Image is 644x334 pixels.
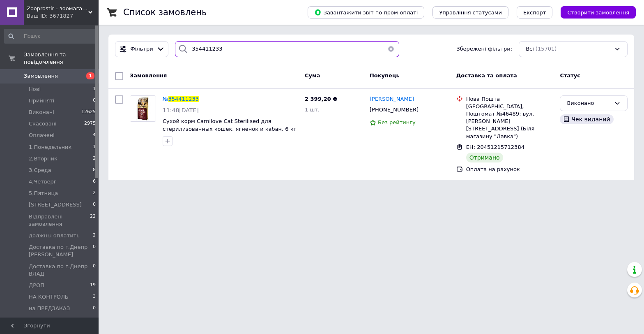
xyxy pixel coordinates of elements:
span: Без рейтингу [378,119,416,125]
a: Сухой корм Carnilove Cat Sterilised для стерилизованных кошек, ягненок и кабан, 6 кг [163,118,296,132]
span: 6 [93,178,96,186]
span: 30 [90,317,96,324]
span: 2 [93,190,96,197]
span: Створити замовлення [567,9,629,16]
span: Скасовані [29,120,57,128]
span: 1 [93,86,96,93]
span: Покупець [370,72,400,79]
span: Управління статусами [439,9,502,16]
span: Експорт [523,9,546,16]
span: Cума [305,72,320,79]
span: 12625 [81,109,96,116]
span: 1 [86,72,94,79]
span: Збережені фільтри: [456,45,512,53]
span: Фільтри [131,45,153,53]
span: 354411233 [168,96,199,102]
img: Фото товару [130,96,156,121]
button: Завантажити звіт по пром-оплаті [308,6,424,19]
span: 2,Вторник [29,155,57,162]
span: 1 шт. [305,107,320,113]
span: Доставка по г.Днепр ВЛАД [29,263,93,278]
span: 0 [93,97,96,104]
div: Отримано [466,153,503,162]
button: Створити замовлення [561,6,636,19]
span: Новая почта [29,317,64,324]
span: № [163,96,168,102]
span: 0 [93,263,96,278]
span: 2 399,20 ₴ [305,96,337,102]
div: Нова Пошта [466,95,554,103]
span: Замовлення [24,72,58,80]
span: [PERSON_NAME] [370,96,414,102]
span: 4 [93,132,96,139]
a: Створити замовлення [552,9,636,15]
button: Очистить [383,41,399,57]
span: 19 [90,282,96,289]
span: Виконані [29,109,54,116]
button: Експорт [517,6,553,19]
span: 0 [93,244,96,258]
span: на ПРЕДЗАКАЗ [29,305,70,312]
span: ДРОП [29,282,44,289]
span: Доставка та оплата [456,72,517,79]
span: [PHONE_NUMBER] [370,107,419,113]
div: Оплата на рахунок [466,166,554,173]
span: 5,Пятница [29,190,58,197]
span: Замовлення та повідомлення [24,51,99,66]
span: НА КОНТРОЛЬ [29,293,69,301]
span: Нові [29,86,41,93]
div: Чек виданий [560,114,613,124]
button: Управління статусами [432,6,508,19]
span: 22 [90,213,96,228]
span: 0 [93,201,96,209]
span: Статус [560,72,580,79]
span: (15701) [536,46,557,52]
span: 2 [93,232,96,239]
span: 0 [93,305,96,312]
span: 2 [93,155,96,162]
span: должны оплатить [29,232,80,239]
span: 3 [93,293,96,301]
span: [STREET_ADDRESS] [29,201,82,209]
span: 4,Четверг [29,178,57,186]
span: Всі [526,45,534,53]
span: Прийняті [29,97,54,104]
span: 1 [93,144,96,151]
span: Оплачені [29,132,55,139]
input: Пошук за номером замовлення, ПІБ покупця, номером телефону, Email, номером накладної [175,41,399,57]
span: 1,Понедельник [29,144,71,151]
div: Виконано [567,99,611,108]
a: Фото товару [130,95,156,122]
span: Відправлені замовлення [29,213,90,228]
span: 8 [93,167,96,174]
span: Zooprostir - зоомагазин [27,5,88,12]
span: Завантажити звіт по пром-оплаті [314,9,418,16]
span: ЕН: 20451215712384 [466,144,524,150]
span: 3,Среда [29,167,51,174]
div: Ваш ID: 3671827 [27,12,99,20]
span: 2975 [84,120,96,128]
span: Замовлення [130,72,167,79]
input: Пошук [4,29,97,44]
span: 11:48[DATE] [163,107,199,114]
h1: Список замовлень [123,7,207,17]
span: Доставка по г.Днепр [PERSON_NAME] [29,244,93,258]
a: [PERSON_NAME] [370,95,414,103]
div: [GEOGRAPHIC_DATA], Поштомат №46489: вул. [PERSON_NAME][STREET_ADDRESS] (Біля магазину "Лавка") [466,103,554,140]
a: №354411233 [163,96,199,102]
